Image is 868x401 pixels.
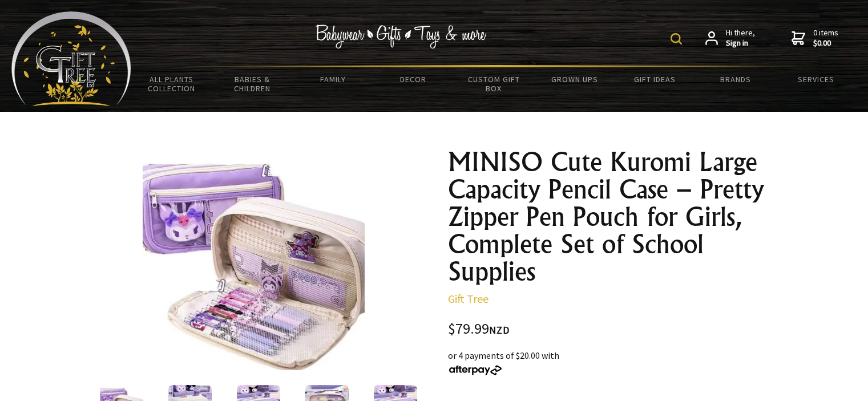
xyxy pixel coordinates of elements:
[489,323,510,337] span: NZD
[448,349,781,376] div: or 4 payments of $20.00 with
[792,28,838,48] a: 0 items$0.00
[705,28,755,48] a: Hi there,Sign in
[316,25,487,48] img: Babywear - Gifts - Toys & more
[726,28,755,48] span: Hi there,
[212,67,292,100] a: Babies & Children
[615,67,695,91] a: Gift Ideas
[143,148,365,370] img: MINISO Cute Kuromi Large Capacity Pencil Case – Pretty Zipper Pen Pouch for Girls, Complete Set o...
[813,27,838,48] span: 0 items
[813,38,838,48] strong: $0.00
[11,11,131,106] img: Babyware - Gifts - Toys and more...
[696,67,776,91] a: Brands
[726,38,755,48] strong: Sign in
[448,291,488,306] a: Gift Tree
[448,322,781,337] div: $79.99
[671,33,682,44] img: product search
[292,67,373,91] a: Family
[448,365,503,375] img: Afterpay
[131,67,212,100] a: All Plants Collection
[776,67,857,91] a: Services
[454,67,534,100] a: Custom Gift Box
[373,67,454,91] a: Decor
[534,67,615,91] a: Grown Ups
[448,148,781,285] h1: MINISO Cute Kuromi Large Capacity Pencil Case – Pretty Zipper Pen Pouch for Girls, Complete Set o...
